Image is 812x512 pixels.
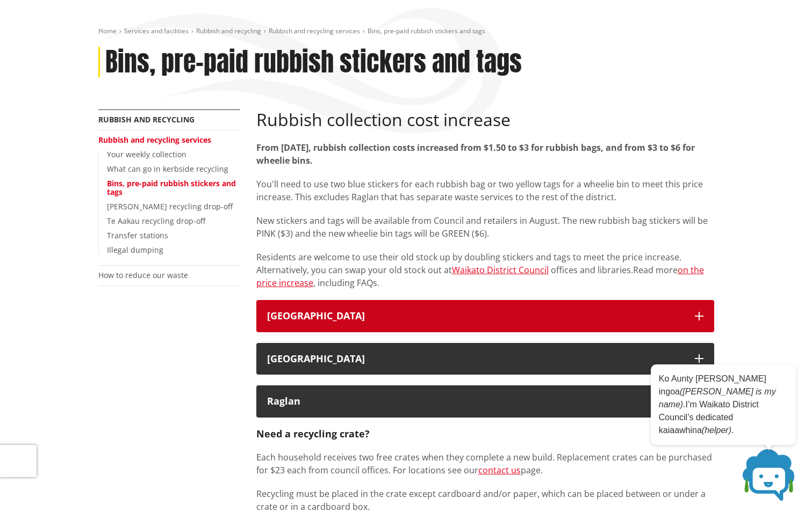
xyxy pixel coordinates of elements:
[107,178,236,198] a: Bins, pre-paid rubbish stickers and tags
[105,47,522,78] h1: Bins, pre-paid rubbish stickers and tags
[256,385,714,418] button: Raglan
[269,26,360,35] a: Rubbish and recycling services
[256,109,714,130] h2: Rubbish collection cost increase
[659,372,788,437] p: Ko Aunty [PERSON_NAME] ingoa I’m Waikato District Council’s dedicated kaiaawhina .
[478,464,521,476] a: contact us
[98,114,195,125] a: Rubbish and recycling
[98,135,211,145] a: Rubbish and recycling services
[107,245,163,255] a: Illegal dumping
[256,451,714,477] p: Each household receives two free crates when they complete a new build. Replacement crates can be...
[107,216,205,226] a: Te Aakau recycling drop-off
[256,215,708,239] span: New stickers and tags will be available from Council and retailers in August. The new rubbish bag...
[124,26,189,35] a: Services and facilities
[368,26,485,35] span: Bins, pre-paid rubbish stickers and tags
[98,26,117,35] a: Home
[267,311,684,321] div: [GEOGRAPHIC_DATA]
[98,270,188,280] a: How to reduce our waste
[256,264,704,289] a: on the price increase
[107,149,186,159] a: Your weekly collection
[107,230,168,240] a: Transfer stations
[551,264,633,276] span: offices and libraries.
[256,142,695,166] strong: From [DATE], rubbish collection costs increased from $1.50 to $3 for rubbish bags, and from $3 to...
[267,354,684,364] div: [GEOGRAPHIC_DATA]
[107,164,228,174] a: What can go in kerbside recycling
[256,251,681,276] span: Residents are welcome to use their old stock up by doubling stickers and tags to meet the price i...
[196,26,261,35] a: Rubbish and recycling
[98,27,714,36] nav: breadcrumb
[256,427,370,440] strong: Need a recycling crate?
[256,300,714,332] button: [GEOGRAPHIC_DATA]
[256,251,714,289] p: Read more , including FAQs.
[452,264,549,276] a: Waikato District Council
[256,343,714,375] button: [GEOGRAPHIC_DATA]
[256,178,714,203] p: You'll need to use two blue stickers for each rubbish bag or two yellow tags for a wheelie bin to...
[659,387,776,409] em: ([PERSON_NAME] is my name).
[702,426,731,435] em: (helper)
[267,396,684,407] div: Raglan
[107,201,233,211] a: [PERSON_NAME] recycling drop-off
